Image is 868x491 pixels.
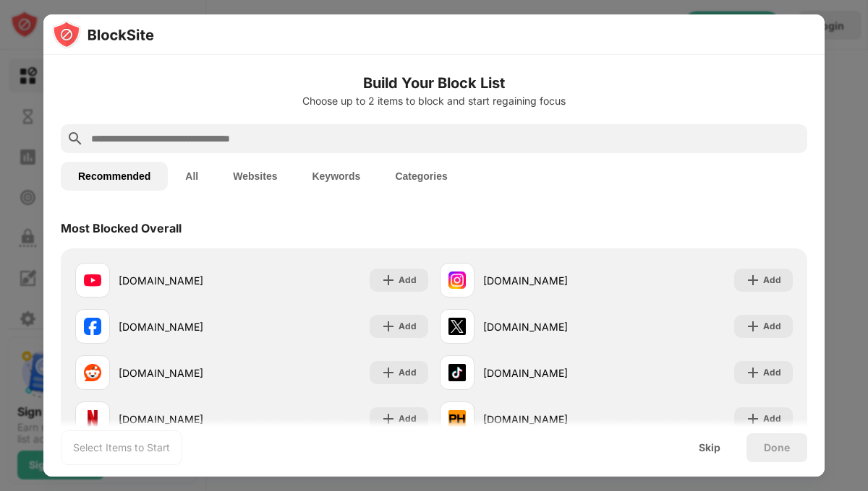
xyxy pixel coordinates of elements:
img: favicons [448,364,466,381]
div: Skip [699,442,720,453]
div: Done [764,442,790,453]
img: favicons [84,364,101,381]
button: Categories [378,162,464,191]
button: Recommended [61,162,168,191]
img: favicons [448,318,466,335]
img: logo-blocksite.svg [52,20,154,49]
div: [DOMAIN_NAME] [483,412,616,427]
img: favicons [448,271,466,289]
button: Keywords [294,162,378,191]
div: Add [763,273,781,287]
img: search.svg [67,130,84,147]
button: All [168,162,216,191]
div: Add [763,412,781,426]
div: Add [399,319,417,334]
img: favicons [84,318,101,335]
div: Add [399,365,417,380]
h6: Build Your Block List [61,72,807,94]
div: [DOMAIN_NAME] [119,412,252,427]
div: Choose up to 2 items to block and start regaining focus [61,95,807,107]
div: [DOMAIN_NAME] [119,319,252,334]
div: [DOMAIN_NAME] [119,365,252,381]
div: [DOMAIN_NAME] [119,273,252,288]
div: Add [763,365,781,380]
img: favicons [84,271,101,289]
div: Add [399,273,417,287]
div: [DOMAIN_NAME] [483,273,616,288]
button: Websites [216,162,294,191]
div: Most Blocked Overall [61,221,182,235]
div: Add [399,412,417,426]
div: [DOMAIN_NAME] [483,365,616,381]
img: favicons [84,410,101,427]
div: Add [763,319,781,334]
img: favicons [448,410,466,427]
div: [DOMAIN_NAME] [483,319,616,334]
div: Select Items to Start [73,440,170,455]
